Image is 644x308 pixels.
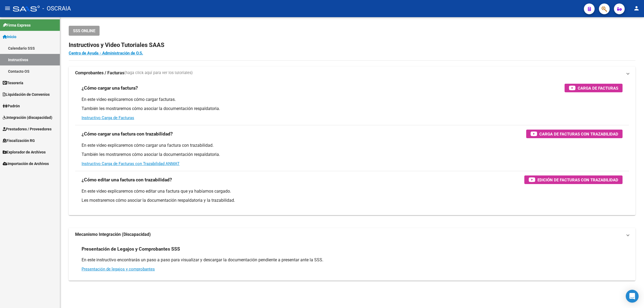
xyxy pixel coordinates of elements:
strong: Comprobantes / Facturas [75,70,124,76]
mat-icon: person [633,5,640,12]
span: Carga de Facturas con Trazabilidad [539,131,618,137]
p: También les mostraremos cómo asociar la documentación respaldatoria. [82,106,623,112]
p: En este video explicaremos cómo editar una factura que ya habíamos cargado. [82,188,623,194]
span: - OSCRAIA [42,3,71,14]
p: También les mostraremos cómo asociar la documentación respaldatoria. [82,152,623,157]
span: Integración (discapacidad) [3,115,52,120]
a: Centro de Ayuda - Administración de O.S. [69,51,143,56]
span: Edición de Facturas con Trazabilidad [537,177,618,183]
button: Carga de Facturas [565,84,623,92]
span: Importación de Archivos [3,161,49,167]
span: Fiscalización RG [3,138,35,144]
button: Carga de Facturas con Trazabilidad [526,130,623,138]
span: Liquidación de Convenios [3,91,50,97]
button: Edición de Facturas con Trazabilidad [524,175,623,184]
span: Tesorería [3,80,23,86]
strong: Mecanismo Integración (Discapacidad) [75,232,151,237]
button: SSS ONLINE [69,26,100,36]
span: Inicio [3,34,16,40]
h3: ¿Cómo cargar una factura con trazabilidad? [82,130,173,138]
mat-icon: menu [4,5,11,12]
span: SSS ONLINE [73,28,95,33]
div: Open Intercom Messenger [626,290,639,303]
span: Carga de Facturas [578,85,618,91]
p: En este video explicaremos cómo cargar facturas. [82,97,623,102]
span: (haga click aquí para ver los tutoriales) [124,70,193,76]
mat-expansion-panel-header: Mecanismo Integración (Discapacidad) [69,228,635,241]
p: Les mostraremos cómo asociar la documentación respaldatoria y la trazabilidad. [82,197,623,203]
div: Mecanismo Integración (Discapacidad) [69,241,635,281]
a: Instructivo Carga de Facturas con Trazabilidad ANMAT [82,161,180,166]
span: Firma Express [3,22,31,28]
h3: ¿Cómo cargar una factura? [82,84,138,92]
mat-expansion-panel-header: Comprobantes / Facturas(haga click aquí para ver los tutoriales) [69,67,635,79]
div: Comprobantes / Facturas(haga click aquí para ver los tutoriales) [69,79,635,215]
a: Presentación de legajos y comprobantes [82,267,155,272]
h3: Presentación de Legajos y Comprobantes SSS [82,245,180,253]
h2: Instructivos y Video Tutoriales SAAS [69,40,635,50]
span: Prestadores / Proveedores [3,126,52,132]
span: Explorador de Archivos [3,149,46,155]
p: En este instructivo encontrarás un paso a paso para visualizar y descargar la documentación pendi... [82,257,623,263]
p: En este video explicaremos cómo cargar una factura con trazabilidad. [82,142,623,148]
h3: ¿Cómo editar una factura con trazabilidad? [82,176,172,184]
a: Instructivo Carga de Facturas [82,115,134,120]
span: Padrón [3,103,20,109]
